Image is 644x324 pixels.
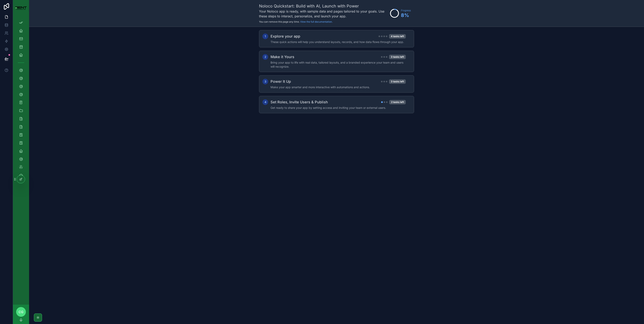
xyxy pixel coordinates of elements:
a: View the full documentation. [300,20,332,23]
h3: Your Noloco app is ready, with sample data and pages tailored to your goals. Use these steps to i... [259,9,388,19]
span: CG [19,309,23,314]
span: You can remove this page any time. [259,20,300,23]
h1: Noloco Quickstart: Build with AI, Launch with Power [259,3,388,9]
div: scrollable content [13,16,29,184]
span: Progress [401,9,411,12]
span: 8 % [401,12,411,19]
img: App logo [15,6,27,10]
